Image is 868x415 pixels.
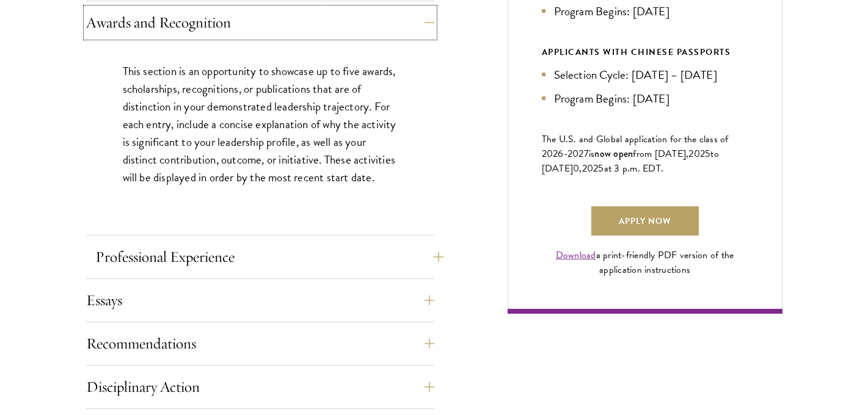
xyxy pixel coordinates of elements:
a: Apply Now [591,206,699,236]
span: The U.S. and Global application for the class of 202 [542,132,729,161]
span: to [DATE] [542,146,719,176]
p: This section is an opportunity to showcase up to five awards, scholarships, recognitions, or publ... [123,62,398,186]
span: 7 [584,146,589,161]
div: APPLICANTS WITH CHINESE PASSPORTS [542,45,748,60]
span: 5 [705,146,710,161]
li: Program Begins: [DATE] [542,2,748,20]
button: Disciplinary Action [86,372,434,402]
span: 6 [558,146,563,161]
span: 202 [688,146,705,161]
span: , [579,161,582,176]
button: Recommendations [86,329,434,358]
span: now open [594,146,633,161]
li: Program Begins: [DATE] [542,90,748,107]
span: 202 [582,161,599,176]
button: Awards and Recognition [86,8,434,37]
button: Essays [86,286,434,315]
span: 5 [598,161,604,176]
a: Download [556,248,596,262]
div: a print-friendly PDF version of the application instructions [542,248,748,277]
button: Professional Experience [95,242,443,272]
span: at 3 p.m. EDT. [604,161,664,176]
span: -202 [564,146,584,161]
span: 0 [573,161,579,176]
span: from [DATE], [633,146,688,161]
span: is [589,146,595,161]
li: Selection Cycle: [DATE] – [DATE] [542,66,748,84]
